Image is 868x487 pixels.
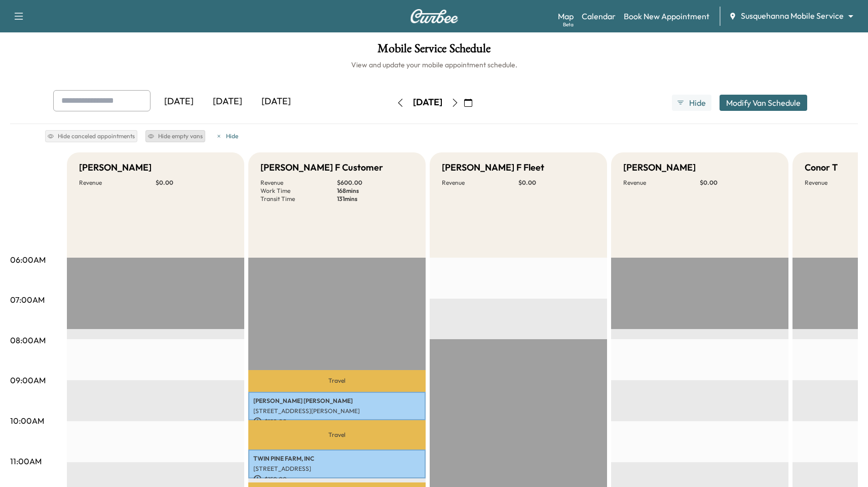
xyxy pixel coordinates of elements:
[700,179,776,187] p: $ 0.00
[689,97,707,109] span: Hide
[805,160,838,175] h5: Conor T
[260,195,337,203] p: Transit Time
[79,179,156,187] p: Revenue
[252,90,300,113] div: [DATE]
[253,397,421,405] p: [PERSON_NAME] [PERSON_NAME]
[10,43,858,60] h1: Mobile Service Schedule
[260,187,337,195] p: Work Time
[10,455,42,467] p: 11:00AM
[623,160,696,175] h5: [PERSON_NAME]
[337,195,413,203] p: 131 mins
[260,179,337,187] p: Revenue
[741,10,844,22] span: Susquehanna Mobile Service
[248,420,426,450] p: Travel
[442,179,518,187] p: Revenue
[337,179,413,187] p: $ 600.00
[582,10,616,22] a: Calendar
[10,294,45,306] p: 07:00AM
[442,160,544,175] h5: [PERSON_NAME] F Fleet
[260,160,383,175] h5: [PERSON_NAME] F Customer
[623,179,700,187] p: Revenue
[10,415,44,427] p: 10:00AM
[253,417,421,426] p: $ 150.00
[672,95,711,111] button: Hide
[79,160,152,175] h5: [PERSON_NAME]
[156,179,232,187] p: $ 0.00
[253,455,421,463] p: TWIN PINE FARM, INC
[10,60,858,70] h6: View and update your mobile appointment schedule.
[563,21,574,28] div: Beta
[518,179,595,187] p: $ 0.00
[558,10,574,22] a: MapBeta
[253,407,421,415] p: [STREET_ADDRESS][PERSON_NAME]
[253,465,421,473] p: [STREET_ADDRESS]
[248,370,426,392] p: Travel
[410,9,459,23] img: Curbee Logo
[213,130,241,142] button: Hide
[624,10,709,22] a: Book New Appointment
[10,334,46,346] p: 08:00AM
[413,96,442,109] div: [DATE]
[720,95,807,111] button: Modify Van Schedule
[155,90,203,113] div: [DATE]
[45,130,137,142] button: Hide canceled appointments
[10,254,46,266] p: 06:00AM
[337,187,413,195] p: 168 mins
[253,475,421,484] p: $ 150.00
[203,90,252,113] div: [DATE]
[10,374,46,386] p: 09:00AM
[145,130,205,142] button: Hide empty vans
